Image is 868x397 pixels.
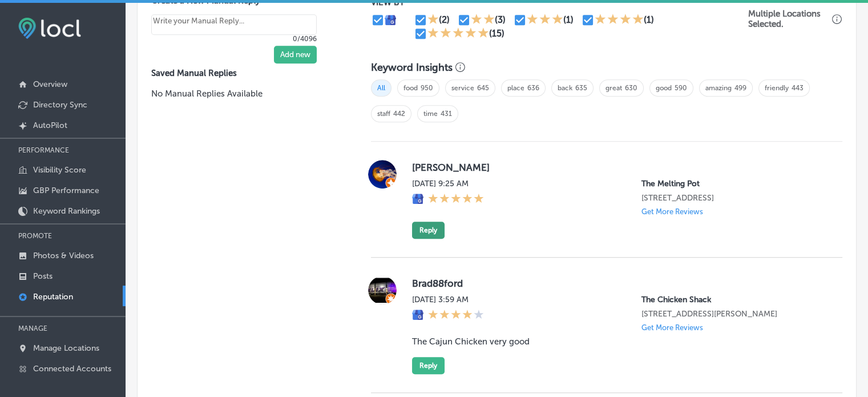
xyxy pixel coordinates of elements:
[393,110,405,118] a: 442
[412,357,445,374] button: Reply
[675,84,687,92] a: 590
[641,323,703,332] p: Get More Reviews
[605,84,622,92] a: great
[33,251,94,260] p: Photos & Videos
[151,68,334,78] label: Saved Manual Replies
[656,84,672,92] a: good
[495,14,506,25] div: (3)
[33,165,86,175] p: Visibility Score
[641,295,824,304] p: The Chicken Shack
[371,61,453,74] h3: Keyword Insights
[274,46,317,63] button: Add new
[403,84,418,92] a: food
[625,84,637,92] a: 630
[595,13,644,27] div: 4 Stars
[151,14,317,35] textarea: Create your Quick Reply
[705,84,732,92] a: amazing
[477,84,489,92] a: 645
[527,84,539,92] a: 636
[427,27,489,41] div: 5 Stars
[641,207,703,216] p: Get More Reviews
[33,186,99,195] p: GBP Performance
[441,110,452,118] a: 431
[423,110,438,118] a: time
[33,292,73,302] p: Reputation
[412,278,824,289] label: Brad88ford
[412,162,824,173] label: [PERSON_NAME]
[471,13,495,27] div: 2 Stars
[18,18,81,39] img: fda3e92497d09a02dc62c9cd864e3231.png
[451,84,474,92] a: service
[33,121,67,130] p: AutoPilot
[33,364,111,374] p: Connected Accounts
[33,271,53,281] p: Posts
[641,179,824,189] p: The Melting Pot
[734,84,746,92] a: 499
[489,28,504,39] div: (15)
[563,14,574,25] div: (1)
[428,309,484,322] div: 4 Stars
[421,84,433,92] a: 950
[428,193,484,206] div: 5 Stars
[33,100,87,110] p: Directory Sync
[575,84,587,92] a: 635
[748,9,829,29] p: Multiple Locations Selected.
[33,206,100,216] p: Keyword Rankings
[412,295,484,304] label: [DATE] 3:59 AM
[412,179,484,189] label: [DATE] 9:25 AM
[439,14,450,25] div: (2)
[765,84,789,92] a: friendly
[527,13,563,27] div: 3 Stars
[377,110,390,118] a: staff
[427,13,439,27] div: 1 Star
[644,14,654,25] div: (1)
[371,79,391,97] span: All
[151,87,334,100] p: No Manual Replies Available
[151,35,317,43] p: 0/4096
[641,193,824,203] p: 2230 Town Center Ave Ste 101
[33,79,67,89] p: Overview
[641,309,824,319] p: 10445 Spencer Street Suite #120
[507,84,524,92] a: place
[412,336,824,347] blockquote: The Cajun Chicken very good
[33,343,99,353] p: Manage Locations
[792,84,804,92] a: 443
[558,84,572,92] a: back
[412,222,445,239] button: Reply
